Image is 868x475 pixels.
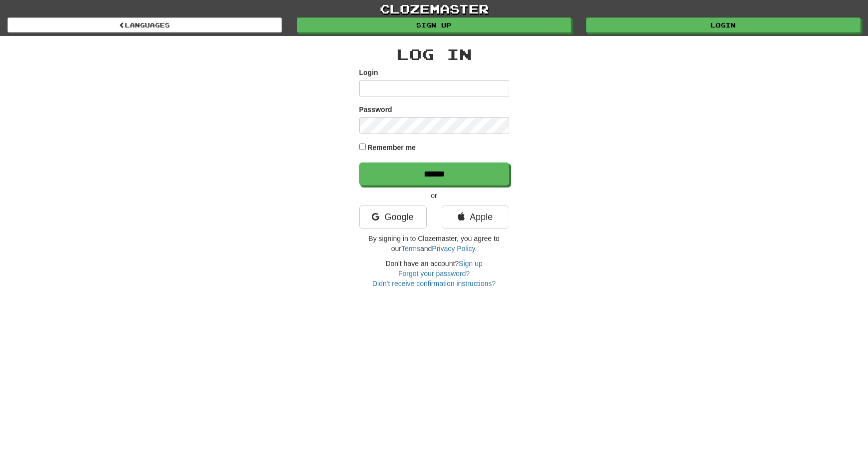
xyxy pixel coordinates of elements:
h2: Log In [359,46,509,62]
a: Apple [442,205,509,228]
a: Terms [401,244,420,252]
a: Sign up [297,17,571,32]
p: By signing in to Clozemaster, you agree to our and . [359,233,509,253]
label: Remember me [367,142,416,152]
a: Privacy Policy [432,244,475,252]
a: Login [586,17,861,32]
a: Google [359,205,427,228]
p: or [359,190,509,200]
a: Didn't receive confirmation instructions? [372,279,496,287]
a: Languages [7,17,282,32]
a: Forgot your password? [398,269,470,277]
label: Login [359,67,378,77]
div: Don't have an account? [359,258,509,288]
label: Password [359,104,392,114]
a: Sign up [459,259,482,267]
